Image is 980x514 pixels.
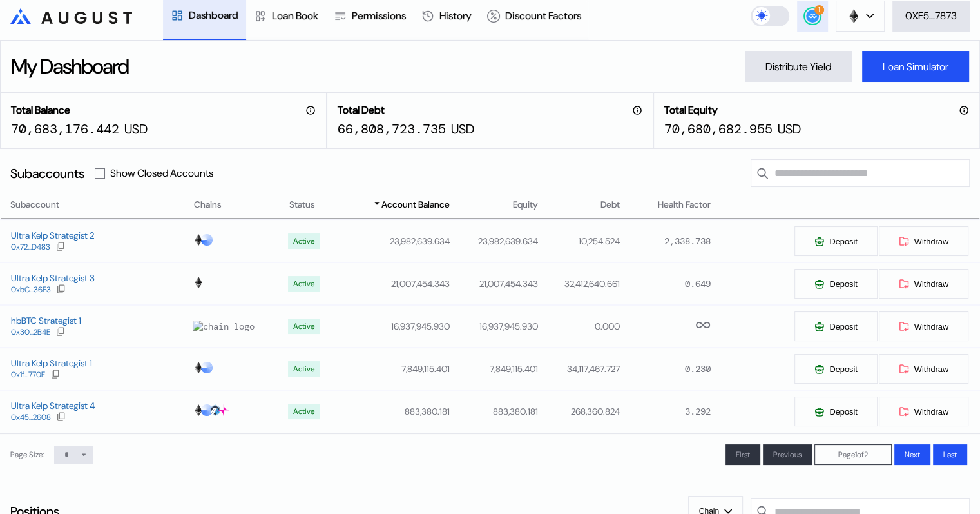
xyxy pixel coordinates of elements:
[293,322,314,331] div: Active
[289,198,315,212] span: Status
[439,9,472,23] div: History
[894,444,930,465] button: Next
[11,53,128,80] div: My Dashboard
[883,60,948,74] div: Loan Simulator
[505,9,581,23] div: Discount Factors
[193,362,204,373] img: chain logo
[11,230,94,241] div: Ultra Kelp Strategist 2
[451,121,474,137] div: USD
[878,353,969,384] button: Withdraw
[10,450,44,460] div: Page Size:
[862,51,969,82] button: Loan Simulator
[914,237,948,246] span: Withdraw
[745,51,852,82] button: Distribute Yield
[450,390,539,433] td: 883,380.181
[110,166,213,180] label: Show Closed Accounts
[11,272,95,284] div: Ultra Kelp Strategist 3
[620,262,711,305] td: 0.649
[293,364,314,373] div: Active
[11,285,51,294] div: 0xbC...36E3
[193,234,204,246] img: chain logo
[11,103,70,117] h2: Total Balance
[600,198,620,212] span: Debt
[450,348,539,390] td: 7,849,115.401
[338,220,451,262] td: 23,982,639.634
[201,362,213,373] img: chain logo
[338,262,451,305] td: 21,007,454.343
[352,9,406,23] div: Permissions
[450,262,539,305] td: 21,007,454.343
[620,390,711,433] td: 3.292
[664,103,718,117] h2: Total Equity
[817,6,821,14] span: 1
[272,9,318,23] div: Loan Book
[829,364,857,374] span: Deposit
[201,404,213,416] img: chain logo
[293,237,314,246] div: Active
[293,407,314,416] div: Active
[836,1,885,32] button: chain logo
[338,390,451,433] td: 883,380.181
[736,450,750,460] span: First
[218,404,229,416] img: chain logo
[797,1,828,32] button: 1
[539,305,620,348] td: 0.000
[829,237,857,246] span: Deposit
[763,444,812,465] button: Previous
[539,348,620,390] td: 34,117,467.727
[664,121,773,137] div: 70,680,682.955
[914,407,948,417] span: Withdraw
[829,279,857,289] span: Deposit
[539,390,620,433] td: 268,360.824
[10,198,59,212] span: Subaccount
[878,226,969,257] button: Withdraw
[338,103,385,117] h2: Total Debt
[338,348,451,390] td: 7,849,115.401
[905,9,957,23] div: 0XF5...7873
[914,364,948,374] span: Withdraw
[450,305,539,348] td: 16,937,945.930
[209,404,221,416] img: chain logo
[10,165,84,182] div: Subaccounts
[338,305,451,348] td: 16,937,945.930
[194,198,222,212] span: Chains
[11,328,50,337] div: 0x30...2B4E
[892,1,970,32] button: 0XF5...7873
[933,444,967,465] button: Last
[11,400,95,411] div: Ultra Kelp Strategist 4
[829,407,857,417] span: Deposit
[11,357,92,369] div: Ultra Kelp Strategist 1
[189,8,238,22] div: Dashboard
[620,348,711,390] td: 0.230
[794,268,878,299] button: Deposit
[11,315,81,326] div: hbBTC Strategist 1
[914,322,948,331] span: Withdraw
[794,226,878,257] button: Deposit
[293,279,314,288] div: Active
[11,413,51,422] div: 0x45...2608
[539,262,620,305] td: 32,412,640.661
[11,370,45,379] div: 0x1f...770F
[725,444,760,465] button: First
[943,450,957,460] span: Last
[829,322,857,331] span: Deposit
[124,121,148,137] div: USD
[878,268,969,299] button: Withdraw
[765,60,831,74] div: Distribute Yield
[11,242,50,252] div: 0x72...D483
[193,404,204,416] img: chain logo
[513,198,538,212] span: Equity
[11,121,119,137] div: 70,683,176.442
[338,121,446,137] div: 66,808,723.735
[539,220,620,262] td: 10,254.524
[381,198,450,212] span: Account Balance
[773,450,802,460] span: Previous
[201,234,213,246] img: chain logo
[193,321,255,332] img: chain logo
[778,121,801,137] div: USD
[794,396,878,427] button: Deposit
[658,198,711,212] span: Health Factor
[914,279,948,289] span: Withdraw
[878,311,969,342] button: Withdraw
[620,220,711,262] td: 2,338.738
